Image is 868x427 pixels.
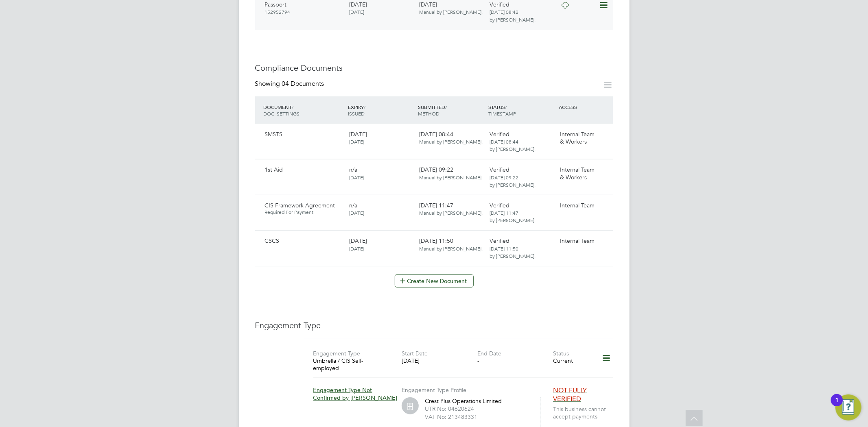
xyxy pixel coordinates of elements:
span: [DATE] 09:22 [420,166,483,181]
span: Internal Team [560,202,595,209]
span: Internal Team & Workers [560,166,595,181]
div: ACCESS [557,100,613,114]
h3: Engagement Type [255,320,613,331]
div: STATUS [486,100,557,121]
label: VAT No: 213483331 [425,413,477,420]
span: Verified [490,166,509,173]
button: Create New Document [395,274,474,288]
div: Umbrella / CIS Self-employed [313,357,389,372]
div: SUBMITTED [416,100,487,121]
label: End Date [477,350,501,357]
div: EXPIRY [346,100,416,121]
span: [DATE] [349,245,364,252]
span: [DATE] [349,237,367,244]
span: TIMESTAMP [488,110,516,117]
span: Internal Team [560,237,595,244]
span: [DATE] [349,131,367,138]
div: - [477,357,553,364]
span: Manual by [PERSON_NAME]. [420,209,483,216]
button: Open Resource Center, 1 new notification [835,394,861,420]
span: Internal Team & Workers [560,131,595,145]
span: 04 Documents [282,80,324,88]
span: / [292,104,294,110]
span: [DATE] [349,209,364,216]
span: Manual by [PERSON_NAME]. [420,9,483,15]
span: Engagement Type Not Confirmed by [PERSON_NAME] [313,386,398,401]
span: [DATE] [349,9,364,15]
span: [DATE] [349,174,364,181]
div: 1 [835,400,839,411]
span: SMSTS [265,131,283,138]
div: Current [553,357,591,364]
span: 152952794 [265,9,291,15]
label: Engagement Type [313,350,361,357]
div: DOCUMENT [262,100,346,121]
span: [DATE] 11:50 [420,237,483,252]
span: [DATE] 09:22 by [PERSON_NAME]. [490,174,536,188]
span: / [364,104,365,110]
span: / [446,104,447,110]
span: DOC. SETTINGS [264,110,300,117]
span: [DATE] 08:42 [490,9,518,15]
span: [DATE] 11:47 [420,202,483,216]
span: Manual by [PERSON_NAME]. [420,245,483,252]
span: Required For Payment [265,209,343,216]
span: 1st Aid [265,166,283,173]
label: Start Date [402,350,428,357]
span: NOT FULLY VERIFIED [553,386,587,403]
span: [DATE] 11:47 by [PERSON_NAME]. [490,209,536,223]
span: Verified [490,237,509,244]
span: Manual by [PERSON_NAME]. [420,174,483,181]
label: Engagement Type Profile [402,386,466,394]
span: / [505,104,507,110]
span: [DATE] 11:50 by [PERSON_NAME]. [490,245,536,259]
span: ISSUED [348,110,365,117]
span: CIS Framework Agreement [265,202,335,209]
span: This business cannot accept payments [553,405,616,420]
span: CSCS [265,237,280,244]
label: UTR No: 04620624 [425,405,474,412]
span: Manual by [PERSON_NAME]. [420,138,483,145]
div: Showing [255,80,326,88]
span: [DATE] 08:44 [420,131,483,145]
span: Verified [490,202,509,209]
span: Verified [490,131,509,138]
span: by [PERSON_NAME]. [490,16,536,23]
h3: Compliance Documents [255,63,613,73]
span: METHOD [418,110,440,117]
span: [DATE] [349,138,364,145]
span: n/a [349,166,357,173]
span: Verified [490,1,509,8]
label: Status [553,350,569,357]
span: n/a [349,202,357,209]
div: [DATE] [402,357,477,364]
span: [DATE] 08:44 by [PERSON_NAME]. [490,138,536,152]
